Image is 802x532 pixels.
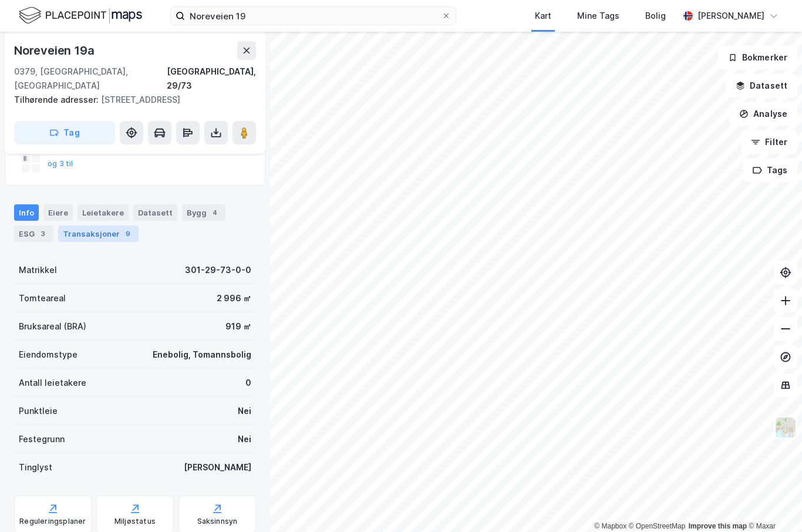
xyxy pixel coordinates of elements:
div: Punktleie [19,404,58,418]
button: Datasett [726,74,797,97]
button: Bokmerker [718,46,797,69]
img: logo.f888ab2527a4732fd821a326f86c7f29.svg [19,5,142,26]
a: Mapbox [594,522,626,530]
div: 919 ㎡ [225,319,251,334]
div: Mine Tags [577,9,619,23]
div: [PERSON_NAME] [697,9,764,23]
div: 3 [37,228,49,240]
div: Nei [238,404,251,418]
a: Improve this map [689,522,747,530]
div: Enebolig, Tomannsbolig [153,348,251,362]
div: Eiere [43,204,73,221]
input: Søk på adresse, matrikkel, gårdeiere, leietakere eller personer [185,7,442,25]
div: Datasett [133,204,177,221]
a: OpenStreetMap [629,522,686,530]
div: Info [14,204,39,221]
div: [STREET_ADDRESS] [14,93,247,107]
button: Filter [741,130,797,154]
div: Reguleringsplaner [19,517,86,526]
div: Eiendomstype [19,348,77,362]
img: Z [774,416,797,439]
div: Festegrunn [19,432,65,446]
div: Kart [535,9,551,23]
div: 4 [209,207,221,218]
div: 301-29-73-0-0 [185,263,251,277]
div: Leietakere [77,204,129,221]
div: Bruksareal (BRA) [19,319,86,334]
div: 0 [245,376,251,390]
div: Bolig [645,9,666,23]
div: [GEOGRAPHIC_DATA], 29/73 [167,65,256,93]
div: 0379, [GEOGRAPHIC_DATA], [GEOGRAPHIC_DATA] [14,65,167,93]
div: Noreveien 19a [14,41,96,60]
div: ESG [14,225,53,242]
div: [PERSON_NAME] [184,460,251,474]
div: Kontrollprogram for chat [743,476,802,532]
div: 2 996 ㎡ [217,291,251,305]
div: Nei [238,432,251,446]
div: Antall leietakere [19,376,86,390]
div: Tomteareal [19,291,66,305]
button: Analyse [729,102,797,126]
div: Matrikkel [19,263,57,277]
div: 9 [122,228,134,240]
div: Bygg [182,204,225,221]
span: Tilhørende adresser: [14,95,101,105]
button: Tag [14,121,115,144]
iframe: Chat Widget [743,476,802,532]
div: Tinglyst [19,460,52,474]
div: Transaksjoner [58,225,139,242]
div: Miljøstatus [114,517,156,526]
button: Tags [743,159,797,182]
div: Saksinnsyn [197,517,238,526]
